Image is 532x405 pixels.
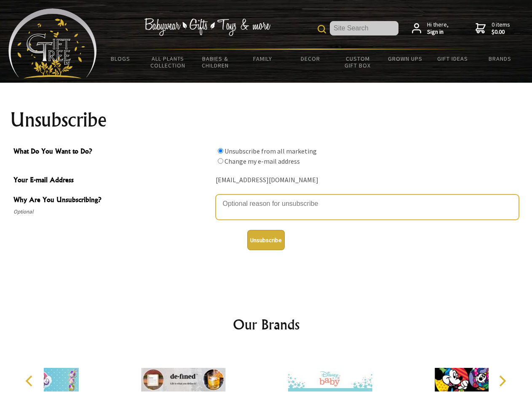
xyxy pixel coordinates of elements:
button: Previous [21,372,40,390]
textarea: Why Are You Unsubscribing? [216,194,519,220]
span: Why Are You Unsubscribing? [13,194,211,207]
label: Unsubscribe from all marketing [225,147,317,155]
span: What Do You Want to Do? [13,146,211,158]
button: Unsubscribe [247,230,285,250]
a: Gift Ideas [429,50,476,67]
h1: Unsubscribe [10,110,522,130]
img: Babyware - Gifts - Toys and more... [8,8,97,78]
a: BLOGS [97,50,144,67]
span: Hi there, [427,21,449,36]
a: 0 items$0.00 [476,21,510,36]
label: Change my e-mail address [225,157,300,165]
span: Your E-mail Address [13,175,211,187]
a: Grown Ups [381,50,429,67]
span: Optional [13,207,211,217]
a: All Plants Collection [144,50,192,74]
input: What Do You Want to Do? [218,148,223,154]
input: What Do You Want to Do? [218,158,223,164]
a: Brands [476,50,524,67]
span: 0 items [492,21,510,36]
div: [EMAIL_ADDRESS][DOMAIN_NAME] [216,174,519,187]
strong: $0.00 [492,28,510,36]
a: Custom Gift Box [334,50,382,74]
a: Decor [286,50,334,67]
strong: Sign in [427,28,449,36]
img: product search [318,25,326,33]
button: Next [493,372,511,390]
a: Family [239,50,287,67]
a: Babies & Children [192,50,239,74]
a: Hi there,Sign in [412,21,449,36]
input: Site Search [330,21,398,35]
img: Babywear - Gifts - Toys & more [144,18,270,36]
h2: Our Brands [17,314,516,335]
